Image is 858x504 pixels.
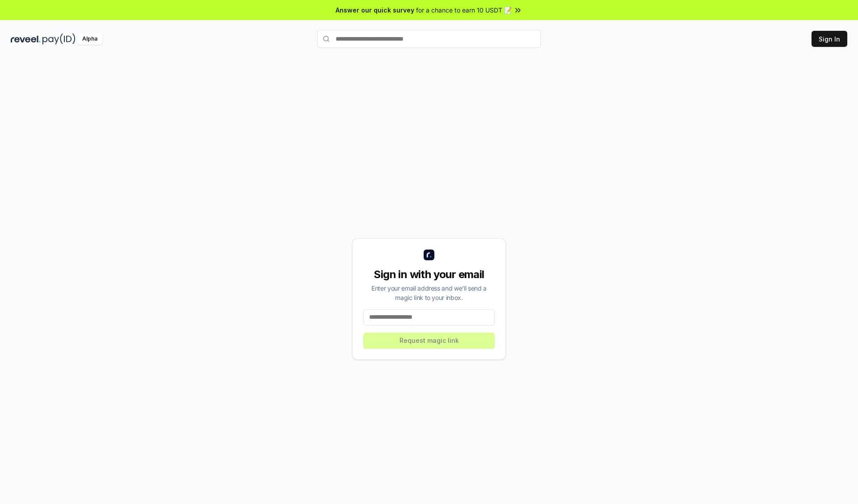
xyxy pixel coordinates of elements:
div: Enter your email address and we’ll send a magic link to your inbox. [363,283,495,302]
span: for a chance to earn 10 USDT 📝 [416,5,512,15]
img: pay_id [42,33,76,45]
img: reveel_dark [11,33,41,45]
div: Sign in with your email [363,267,495,282]
img: logo_small [424,250,434,260]
div: Alpha [77,33,102,45]
span: Answer our quick survey [336,5,414,15]
button: Sign In [812,31,847,47]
